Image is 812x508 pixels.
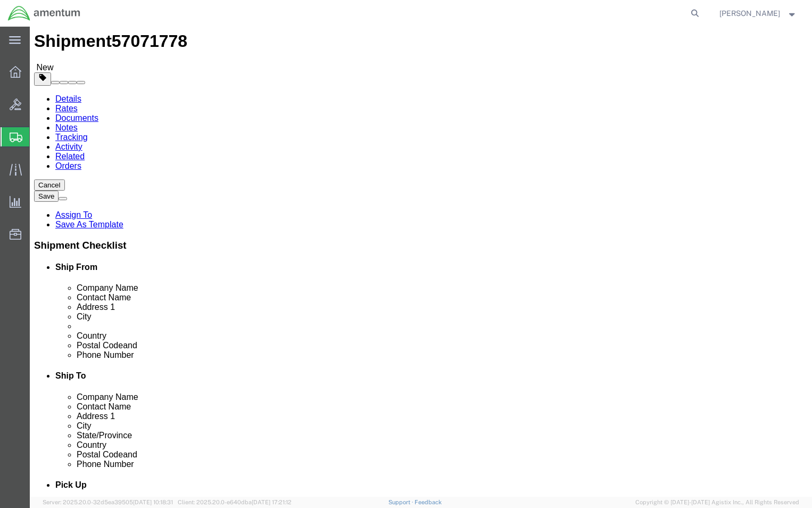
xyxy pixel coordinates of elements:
button: [PERSON_NAME] [719,7,798,20]
span: Client: 2025.20.0-e640dba [178,499,292,505]
span: [DATE] 10:18:31 [133,499,173,505]
a: Support [388,499,415,505]
span: Server: 2025.20.0-32d5ea39505 [43,499,173,505]
span: Copyright © [DATE]-[DATE] Agistix Inc., All Rights Reserved [635,498,799,507]
img: logo [7,5,81,21]
span: Jon Kanaiaupuni [719,7,780,19]
span: [DATE] 17:21:12 [252,499,292,505]
a: Feedback [415,499,442,505]
iframe: FS Legacy Container [30,27,812,497]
